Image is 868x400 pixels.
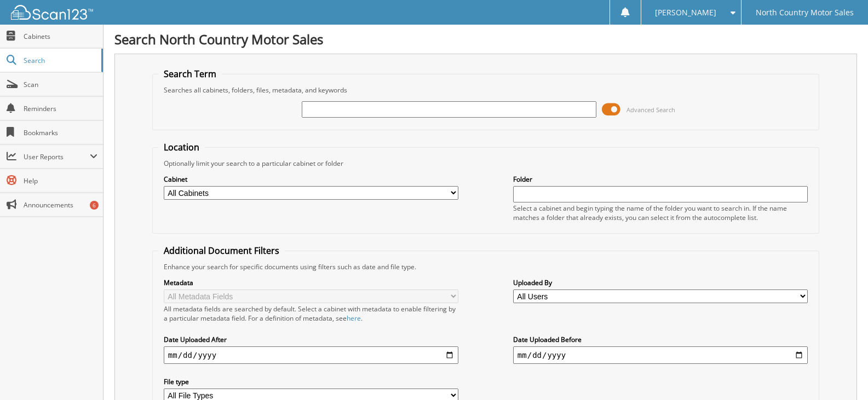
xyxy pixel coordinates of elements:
div: All metadata fields are searched by default. Select a cabinet with metadata to enable filtering b... [164,304,458,323]
span: [PERSON_NAME] [655,9,716,16]
input: start [164,346,458,364]
label: Folder [513,175,808,184]
label: Date Uploaded Before [513,335,808,344]
label: Uploaded By [513,278,808,287]
span: Bookmarks [24,128,97,137]
span: User Reports [24,152,90,161]
label: Date Uploaded After [164,335,458,344]
span: Search [24,56,96,65]
span: North Country Motor Sales [756,9,854,16]
div: 6 [90,201,99,210]
legend: Location [158,141,205,153]
div: Optionally limit your search to a particular cabinet or folder [158,159,813,168]
span: Help [24,176,97,185]
label: File type [164,377,458,386]
legend: Additional Document Filters [158,245,285,257]
span: Cabinets [24,32,97,41]
div: Select a cabinet and begin typing the name of the folder you want to search in. If the name match... [513,204,808,222]
a: here [347,314,361,323]
label: Metadata [164,278,458,287]
img: scan123-logo-white.svg [11,5,93,20]
div: Enhance your search for specific documents using filters such as date and file type. [158,262,813,271]
h1: Search North Country Motor Sales [114,30,857,48]
iframe: Chat Widget [813,347,868,400]
legend: Search Term [158,68,222,80]
div: Searches all cabinets, folders, files, metadata, and keywords [158,85,813,95]
span: Scan [24,80,97,89]
span: Reminders [24,104,97,113]
span: Advanced Search [626,106,675,114]
span: Announcements [24,200,97,210]
label: Cabinet [164,175,458,184]
input: end [513,346,808,364]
